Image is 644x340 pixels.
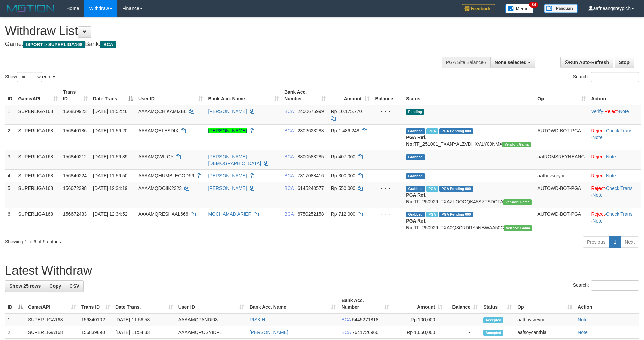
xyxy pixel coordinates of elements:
[403,182,535,208] td: TF_250929_TXAZLOOOQK45SZTSDGFA
[588,182,641,208] td: · ·
[620,236,639,248] a: Next
[5,182,16,208] td: 5
[23,41,85,48] span: ISPORT > SUPERLIGA168
[406,173,425,179] span: Grabbed
[49,283,61,289] span: Copy
[5,124,16,150] td: 2
[591,211,605,217] a: Reject
[331,109,362,114] span: Rp 10.175.770
[445,294,480,313] th: Balance: activate to sort column ascending
[284,211,294,217] span: BCA
[90,86,136,105] th: Date Trans.: activate to sort column descending
[284,154,294,159] span: BCA
[16,124,60,150] td: SUPERLIGA168
[284,109,294,114] span: BCA
[588,86,641,105] th: Action
[5,24,422,38] h1: Withdraw List
[113,294,176,313] th: Date Trans.: activate to sort column ascending
[331,154,355,159] span: Rp 407.000
[298,128,324,133] span: Copy 2302623288 to clipboard
[136,86,206,105] th: User ID: activate to sort column ascending
[588,124,641,150] td: · ·
[100,41,116,48] span: BCA
[5,294,25,313] th: ID: activate to sort column descending
[591,280,639,291] input: Search:
[5,150,16,169] td: 3
[63,211,87,217] span: 156672433
[282,86,328,105] th: Bank Acc. Number: activate to sort column ascending
[483,330,503,336] span: Accepted
[5,86,16,105] th: ID
[93,211,127,217] span: [DATE] 12:34:52
[339,294,392,313] th: Bank Acc. Number: activate to sort column ascending
[16,169,60,182] td: SUPERLIGA168
[372,86,404,105] th: Balance
[426,186,438,192] span: Marked by aafsoycanthlai
[298,109,324,114] span: Copy 2400675999 to clipboard
[606,154,616,159] a: Note
[5,169,16,182] td: 4
[176,313,247,326] td: AAAAMQPANDI03
[5,236,263,245] div: Showing 1 to 6 of 6 entries
[406,154,425,160] span: Grabbed
[79,326,113,339] td: 156839690
[535,124,588,150] td: AUTOWD-BOT-PGA
[176,326,247,339] td: AAAAMQROSYIDF1
[515,313,575,326] td: aafbovsreyni
[25,326,79,339] td: SUPERLIGA168
[439,186,473,192] span: PGA Pending
[406,186,425,192] span: Grabbed
[505,4,534,13] img: Button%20Memo.svg
[591,173,605,178] a: Reject
[591,109,603,114] a: Verify
[63,185,87,191] span: 156672398
[16,150,60,169] td: SUPERLIGA168
[529,2,538,8] span: 34
[591,154,605,159] a: Reject
[63,128,87,133] span: 156840186
[403,86,535,105] th: Status
[93,154,127,159] span: [DATE] 11:56:39
[63,109,87,114] span: 156839923
[16,86,60,105] th: Game/API: activate to sort column ascending
[331,128,359,133] span: Rp 1.486.248
[606,128,633,133] a: Check Trans
[331,185,355,191] span: Rp 550.000
[588,169,641,182] td: ·
[375,211,401,217] div: - - -
[113,313,176,326] td: [DATE] 11:56:58
[392,294,445,313] th: Amount: activate to sort column ascending
[535,86,588,105] th: Op: activate to sort column ascending
[5,3,56,13] img: MOTION_logo.png
[591,185,605,191] a: Reject
[93,185,127,191] span: [DATE] 12:34:19
[403,208,535,234] td: TF_250929_TXA0Q3CRDRY5NBWAA50C
[5,72,56,82] label: Show entries
[93,109,127,114] span: [DATE] 11:52:46
[138,173,194,178] span: AAAAMQHUMBLEGOD69
[535,182,588,208] td: AUTOWD-BOT-PGA
[615,57,634,68] a: Stop
[138,109,186,114] span: AAAAMQCHIKAMIZEL
[16,182,60,208] td: SUPERLIGA168
[298,185,324,191] span: Copy 6145240577 to clipboard
[375,185,401,192] div: - - -
[63,173,87,178] span: 156840224
[25,294,79,313] th: Game/API: activate to sort column ascending
[592,192,603,198] a: Note
[502,142,531,147] span: Vendor URL: https://trx31.1velocity.biz
[208,173,247,178] a: [PERSON_NAME]
[352,330,378,335] span: Copy 7641726960 to clipboard
[591,128,605,133] a: Reject
[247,294,339,313] th: Bank Acc. Name: activate to sort column ascending
[442,57,490,68] div: PGA Site Balance /
[328,86,372,105] th: Amount: activate to sort column ascending
[483,317,503,323] span: Accepted
[588,208,641,234] td: · ·
[592,218,603,224] a: Note
[406,192,426,204] b: PGA Ref. No:
[606,211,633,217] a: Check Trans
[284,173,294,178] span: BCA
[439,128,473,134] span: PGA Pending
[298,211,324,217] span: Copy 6750252158 to clipboard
